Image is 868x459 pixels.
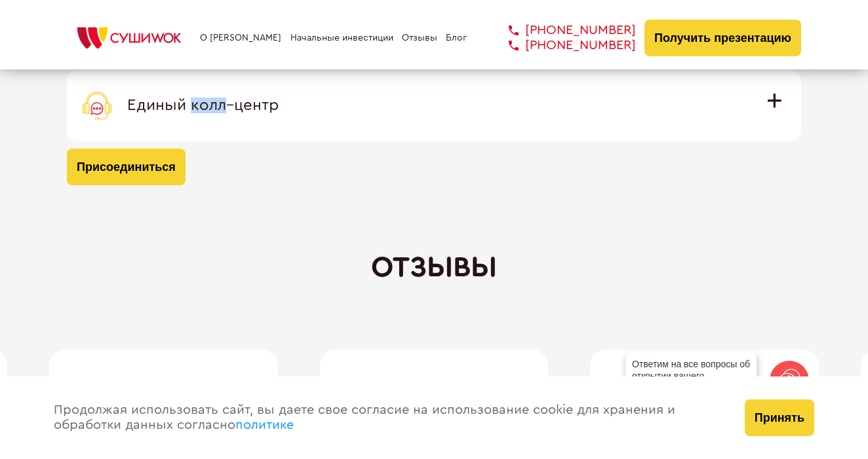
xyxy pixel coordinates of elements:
[67,24,191,52] img: СУШИWOK
[200,33,281,43] a: О [PERSON_NAME]
[235,418,294,431] a: политике
[644,20,801,56] button: Получить презентацию
[67,149,186,185] button: Присоединиться
[402,33,437,43] a: Отзывы
[446,33,467,43] a: Блог
[625,352,757,400] div: Ответим на все вопросы об открытии вашего [PERSON_NAME]!
[489,23,636,38] a: [PHONE_NUMBER]
[489,38,636,53] a: [PHONE_NUMBER]
[745,399,814,436] button: Принять
[290,33,393,43] a: Начальные инвестиции
[127,98,279,113] span: Единый колл–центр
[41,376,732,459] div: Продолжая использовать сайт, вы даете свое согласие на использование cookie для хранения и обрабо...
